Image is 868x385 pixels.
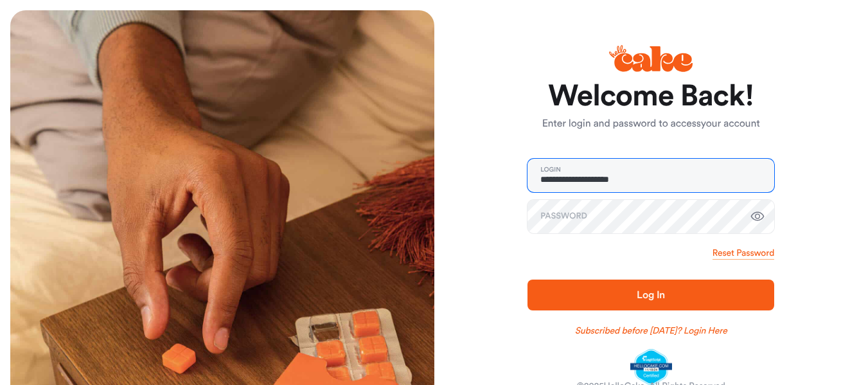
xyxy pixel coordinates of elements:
[637,290,665,300] span: Log In
[713,247,774,260] a: Reset Password
[527,81,774,112] h1: Welcome Back!
[527,280,774,310] button: Log In
[630,349,672,385] img: legit-script-certified.png
[575,325,727,337] a: Subscribed before [DATE]? Login Here
[527,116,774,132] p: Enter login and password to access your account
